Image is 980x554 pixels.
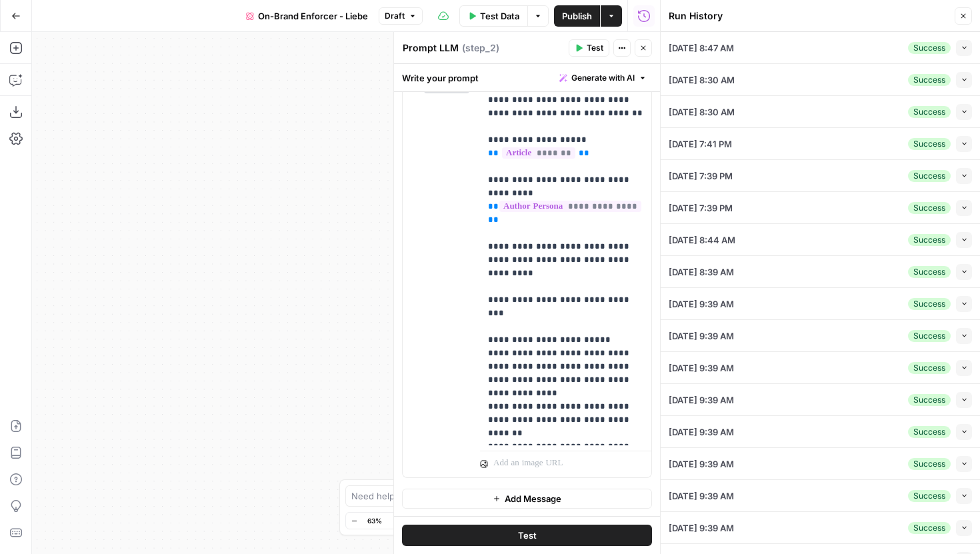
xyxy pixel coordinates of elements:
span: [DATE] 9:39 AM [669,393,734,407]
span: [DATE] 9:39 AM [669,329,734,343]
span: [DATE] 8:30 AM [669,73,735,87]
span: [DATE] 8:30 AM [669,105,735,119]
span: [DATE] 8:39 AM [669,265,734,279]
span: On-Brand Enforcer - Liebe [258,9,368,23]
button: Draft [379,7,423,25]
div: Success [908,42,951,54]
span: [DATE] 9:39 AM [669,425,734,439]
span: [DATE] 9:39 AM [669,297,734,311]
span: 63% [367,515,382,526]
div: Success [908,74,951,86]
div: Success [908,362,951,374]
div: Success [908,234,951,246]
button: Generate with AI [554,69,652,87]
span: Generate with AI [571,72,635,84]
span: [DATE] 8:47 AM [669,41,734,55]
div: Success [908,202,951,214]
textarea: Prompt LLM [403,41,459,55]
span: [DATE] 7:39 PM [669,201,733,215]
div: Success [908,266,951,278]
span: Test [518,529,537,542]
span: Add Message [505,492,561,505]
div: Success [908,330,951,342]
button: Test Data [459,5,527,27]
div: user [403,75,469,477]
div: Success [908,394,951,406]
span: Test [587,42,603,54]
div: Success [908,522,951,534]
button: Publish [554,5,600,27]
span: Publish [562,9,592,23]
div: Success [908,298,951,310]
div: Success [908,138,951,150]
div: Success [908,170,951,182]
button: Test [569,39,609,57]
button: Add Message [402,489,652,509]
div: Success [908,490,951,502]
span: [DATE] 9:39 AM [669,489,734,503]
button: On-Brand Enforcer - Liebe [238,5,376,27]
div: Success [908,458,951,470]
span: [DATE] 9:39 AM [669,521,734,535]
span: [DATE] 7:39 PM [669,169,733,183]
div: Success [908,426,951,438]
span: Draft [385,10,405,22]
span: [DATE] 7:41 PM [669,137,732,151]
div: Success [908,106,951,118]
span: ( step_2 ) [462,41,499,55]
button: Test [402,525,652,546]
div: Write your prompt [394,64,660,91]
span: Test Data [480,9,519,23]
span: [DATE] 9:39 AM [669,361,734,375]
span: [DATE] 8:44 AM [669,233,735,247]
span: [DATE] 9:39 AM [669,457,734,471]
